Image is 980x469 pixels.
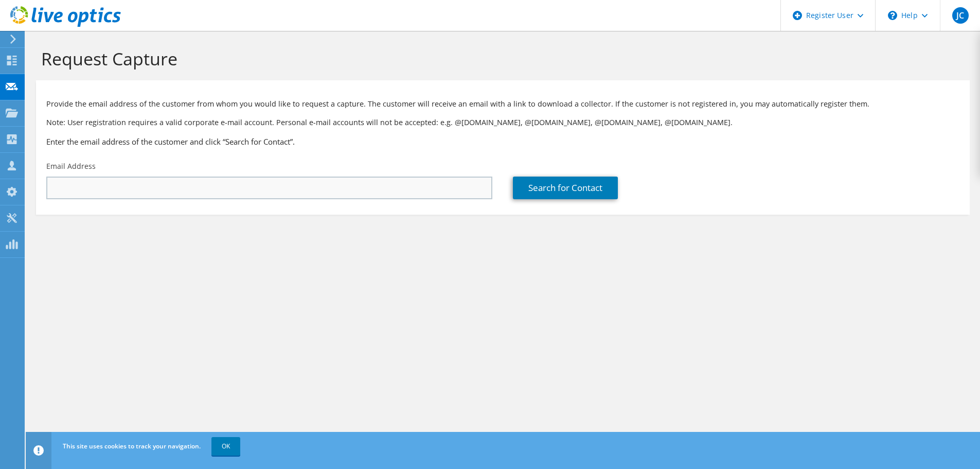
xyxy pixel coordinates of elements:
[46,98,959,110] p: Provide the email address of the customer from whom you would like to request a capture. The cust...
[211,437,240,456] a: OK
[46,117,959,128] p: Note: User registration requires a valid corporate e-mail account. Personal e-mail accounts will ...
[46,136,959,147] h3: Enter the email address of the customer and click “Search for Contact”.
[41,48,959,70] h1: Request Capture
[63,442,201,450] span: This site uses cookies to track your navigation.
[952,7,969,24] span: JC
[888,11,897,20] svg: \n
[513,177,618,199] a: Search for Contact
[46,161,96,171] label: Email Address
